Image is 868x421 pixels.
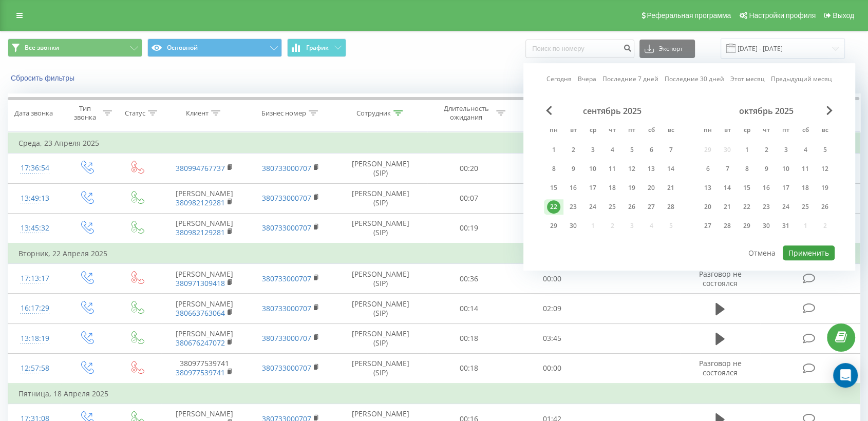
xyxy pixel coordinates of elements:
[547,181,560,195] div: 15
[815,161,835,177] div: вс 12 окт. 2025 г.
[625,200,638,214] div: 26
[664,143,677,157] div: 7
[641,180,661,196] div: сб 20 сент. 2025 г.
[740,181,753,195] div: 15
[262,333,311,343] a: 380733000707
[427,323,511,353] td: 00:18
[818,181,832,195] div: 19
[779,219,792,233] div: 31
[511,323,594,353] td: 03:45
[749,11,816,20] span: Настройки профиля
[721,200,734,214] div: 21
[826,106,833,115] span: Next Month
[718,218,737,234] div: вт 28 окт. 2025 г.
[718,180,737,196] div: вт 14 окт. 2025 г.
[779,200,792,214] div: 24
[645,181,658,195] div: 20
[161,213,248,243] td: [PERSON_NAME]
[606,143,619,157] div: 4
[641,161,661,177] div: сб 13 сент. 2025 г.
[776,218,796,234] div: пт 31 окт. 2025 г.
[18,329,51,349] div: 13:18:19
[546,74,572,84] a: Сегодня
[334,323,427,353] td: [PERSON_NAME] (SIP)
[547,200,560,214] div: 22
[759,123,774,139] abbr: четверг
[18,188,51,208] div: 13:49:13
[563,161,583,177] div: вт 9 сент. 2025 г.
[779,162,792,176] div: 10
[737,218,757,234] div: ср 29 окт. 2025 г.
[776,142,796,158] div: пт 3 окт. 2025 г.
[779,181,792,195] div: 17
[721,219,734,233] div: 28
[161,294,248,323] td: [PERSON_NAME]
[699,269,741,288] span: Разговор не состоялся
[796,199,815,215] div: сб 25 окт. 2025 г.
[511,264,594,294] td: 00:00
[739,123,754,139] abbr: среда
[663,123,678,139] abbr: воскресенье
[176,198,225,207] a: 380982129281
[698,161,718,177] div: пн 6 окт. 2025 г.
[661,142,681,158] div: вс 7 сент. 2025 г.
[743,245,781,260] button: Отмена
[796,161,815,177] div: сб 11 окт. 2025 г.
[799,162,812,176] div: 11
[511,294,594,323] td: 02:09
[427,353,511,384] td: 00:18
[427,294,511,323] td: 00:14
[602,74,658,84] a: Последние 7 дней
[546,123,561,139] abbr: понедельник
[186,109,209,118] div: Клиент
[287,39,346,57] button: График
[757,161,776,177] div: чт 9 окт. 2025 г.
[699,358,741,377] span: Разговор не состоялся
[625,181,638,195] div: 19
[578,74,596,84] a: Вчера
[262,303,311,313] a: 380733000707
[757,180,776,196] div: чт 16 окт. 2025 г.
[262,163,311,173] a: 380733000707
[740,143,753,157] div: 1
[161,323,248,353] td: [PERSON_NAME]
[546,106,552,115] span: Previous Month
[427,154,511,183] td: 00:20
[641,199,661,215] div: сб 27 сент. 2025 г.
[737,142,757,158] div: ср 1 окт. 2025 г.
[583,142,602,158] div: ср 3 сент. 2025 г.
[334,264,427,294] td: [PERSON_NAME] (SIP)
[567,219,580,233] div: 30
[547,162,560,176] div: 8
[647,11,731,20] span: Реферальная программа
[721,181,734,195] div: 14
[176,163,225,173] a: 380994767737
[661,161,681,177] div: вс 14 сент. 2025 г.
[8,133,860,154] td: Среда, 23 Апреля 2025
[563,142,583,158] div: вт 2 сент. 2025 г.
[586,162,599,176] div: 10
[14,109,53,118] div: Дата звонка
[718,161,737,177] div: вт 7 окт. 2025 г.
[567,143,580,157] div: 2
[799,143,812,157] div: 4
[817,123,833,139] abbr: воскресенье
[586,181,599,195] div: 17
[757,199,776,215] div: чт 23 окт. 2025 г.
[511,213,594,243] td: 01:30
[161,183,248,213] td: [PERSON_NAME]
[833,363,858,388] div: Open Intercom Messenger
[522,104,577,122] div: Длительность разговора
[622,180,641,196] div: пт 19 сент. 2025 г.
[544,199,563,215] div: пн 22 сент. 2025 г.
[815,142,835,158] div: вс 5 окт. 2025 г.
[161,353,248,384] td: 380977539741
[757,142,776,158] div: чт 2 окт. 2025 г.
[645,200,658,214] div: 27
[645,162,658,176] div: 13
[698,106,835,116] div: октябрь 2025
[606,200,619,214] div: 25
[778,123,794,139] abbr: пятница
[815,180,835,196] div: вс 19 окт. 2025 г.
[779,143,792,157] div: 3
